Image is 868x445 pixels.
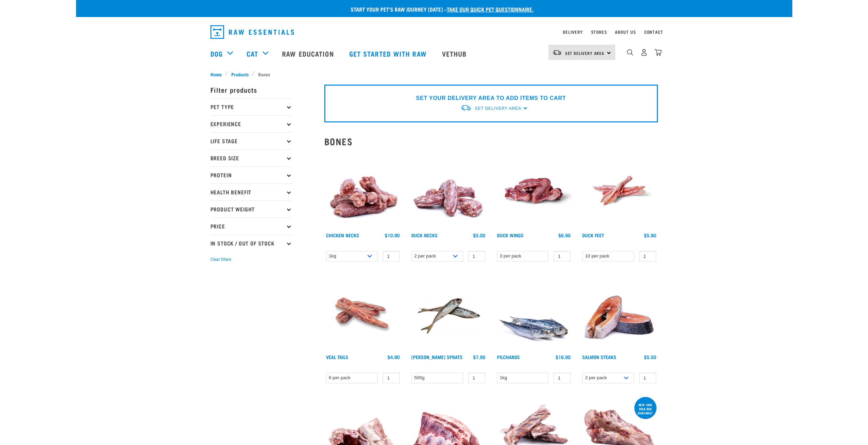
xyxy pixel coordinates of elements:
[210,256,231,263] button: Clear filters
[654,49,662,56] img: home-icon@2x.png
[556,354,571,360] div: $16.90
[580,274,658,351] img: 1148 Salmon Steaks 01
[410,152,487,229] img: Pile Of Duck Necks For Pets
[342,40,435,67] a: Get started with Raw
[644,233,656,238] div: $5.90
[210,132,292,149] p: Life Stage
[210,218,292,235] p: Price
[324,152,402,229] img: Pile Of Chicken Necks For Pets
[227,71,252,78] a: Products
[205,23,663,42] nav: dropdown navigation
[495,152,573,229] img: Raw Essentials Duck Wings Raw Meaty Bones For Pets
[231,71,249,78] span: Products
[460,104,471,112] img: van-moving.png
[582,356,616,358] a: Salmon Steaks
[644,31,663,33] a: Contact
[416,94,566,102] p: SET YOUR DELIVERY AREA TO ADD ITEMS TO CART
[383,373,400,383] input: 1
[627,49,633,56] img: home-icon-1@2x.png
[210,201,292,218] p: Product Weight
[326,234,359,236] a: Chicken Necks
[81,5,797,13] p: Start your pet’s raw journey [DATE] –
[411,356,462,358] a: [PERSON_NAME] Sprats
[473,354,485,360] div: $7.90
[615,31,636,33] a: About Us
[324,274,402,351] img: Veal Tails
[247,48,258,59] a: Cat
[563,31,583,33] a: Delivery
[387,354,400,360] div: $4.90
[210,25,294,39] img: Raw Essentials Logo
[639,373,656,383] input: 1
[210,166,292,183] p: Protein
[210,71,225,78] a: Home
[210,115,292,132] p: Experience
[447,8,533,11] a: take our quick pet questionnaire.
[558,233,571,238] div: $6.90
[582,234,604,236] a: Duck Feet
[385,233,400,238] div: $10.90
[468,373,485,383] input: 1
[641,49,648,56] img: user.png
[580,152,658,229] img: Raw Essentials Duck Feet Raw Meaty Bones For Dogs
[497,356,520,358] a: Pilchards
[565,52,605,54] span: Set Delivery Area
[553,49,562,56] img: van-moving.png
[554,373,571,383] input: 1
[76,40,792,67] nav: dropdown navigation
[210,183,292,201] p: Health Benefit
[591,31,607,33] a: Stores
[210,81,292,98] p: Filter products
[634,400,657,418] div: new 10kg bulk box available!
[473,233,485,238] div: $5.00
[275,40,342,67] a: Raw Education
[475,106,521,111] span: Set Delivery Area
[411,234,438,236] a: Duck Necks
[639,251,656,262] input: 1
[210,149,292,166] p: Breed Size
[495,274,573,351] img: Four Whole Pilchards
[435,40,475,67] a: Vethub
[497,234,524,236] a: Duck Wings
[210,235,292,252] p: In Stock / Out Of Stock
[468,251,485,262] input: 1
[644,354,656,360] div: $5.50
[383,251,400,262] input: 1
[210,71,222,78] span: Home
[210,71,658,78] nav: breadcrumbs
[410,274,487,351] img: Jack Mackarel Sparts Raw Fish For Dogs
[324,136,658,147] h2: Bones
[326,356,348,358] a: Veal Tails
[210,48,223,59] a: Dog
[554,251,571,262] input: 1
[210,98,292,115] p: Pet Type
